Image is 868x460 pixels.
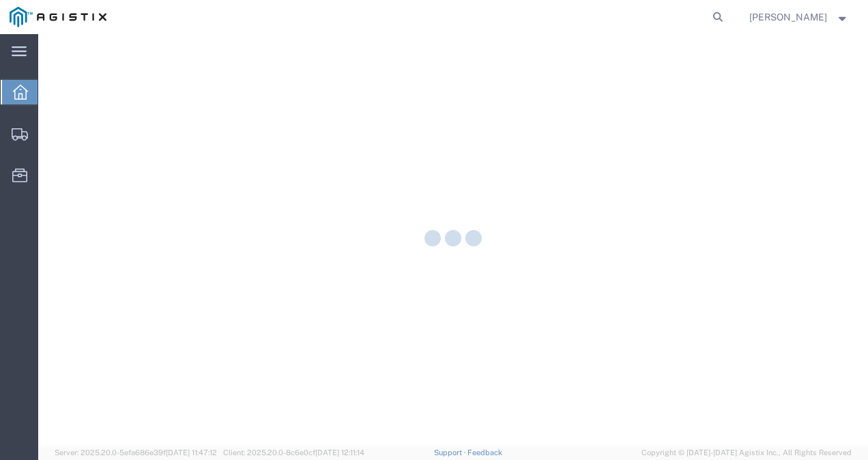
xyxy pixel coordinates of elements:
img: logo [10,7,106,27]
span: Server: 2025.20.0-5efa686e39f [55,448,217,457]
span: Client: 2025.20.0-8c6e0cf [223,448,364,457]
span: [DATE] 12:11:14 [315,448,364,457]
a: Feedback [467,448,502,457]
span: Margeaux Komornik [749,10,827,25]
span: Copyright © [DATE]-[DATE] Agistix Inc., All Rights Reserved [641,447,852,459]
span: [DATE] 11:47:12 [166,448,217,457]
a: Support [434,448,468,457]
button: [PERSON_NAME] [749,9,850,25]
